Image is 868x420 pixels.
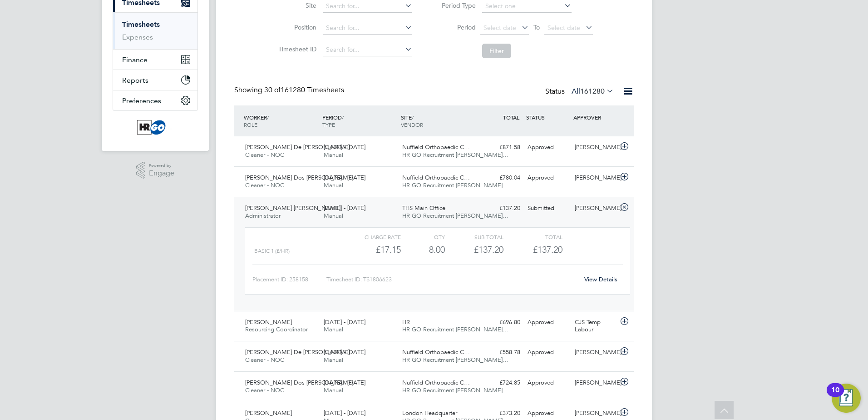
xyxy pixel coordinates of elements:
[571,109,618,125] div: APPROVER
[477,201,524,216] div: £137.20
[401,242,445,257] div: 8.00
[324,204,365,212] span: [DATE] - [DATE]
[402,409,457,417] span: London Headquarter
[245,151,284,159] span: Cleaner - NOC
[113,90,197,110] button: Preferences
[324,348,365,356] span: [DATE] - [DATE]
[402,151,508,159] span: HR GO Recruitment [PERSON_NAME]…
[234,85,346,95] div: Showing
[482,44,511,58] button: Filter
[323,44,412,56] input: Search for...
[320,109,399,133] div: PERIOD
[245,204,340,212] span: [PERSON_NAME] [PERSON_NAME]
[245,409,292,417] span: [PERSON_NAME]
[477,375,524,390] div: £724.85
[571,345,618,360] div: [PERSON_NAME]
[342,114,344,121] span: /
[342,242,401,257] div: £17.15
[267,114,269,121] span: /
[832,384,861,413] button: Open Resource Center, 10 new notifications
[401,121,423,128] span: VENDOR
[831,390,839,402] div: 10
[571,201,618,216] div: [PERSON_NAME]
[402,204,445,212] span: THS Main Office
[242,109,320,133] div: WORKER
[477,315,524,330] div: £696.80
[276,45,316,53] label: Timesheet ID
[524,345,571,360] div: Approved
[324,325,343,333] span: Manual
[122,33,153,41] a: Expenses
[245,356,284,364] span: Cleaner - NOC
[477,345,524,360] div: £558.78
[545,85,616,98] div: Status
[324,409,365,417] span: [DATE] - [DATE]
[245,379,353,386] span: [PERSON_NAME] Dos [PERSON_NAME]
[245,325,308,333] span: Resourcing Coordinator
[324,386,343,394] span: Manual
[524,170,571,185] div: Approved
[276,23,316,31] label: Position
[113,50,197,70] button: Finance
[571,315,618,338] div: CJS Temp Labour
[402,379,470,386] span: Nuffield Orthopaedic C…
[136,162,175,179] a: Powered byEngage
[524,140,571,155] div: Approved
[122,55,148,64] span: Finance
[245,348,350,356] span: [PERSON_NAME] De [PERSON_NAME]
[402,356,508,364] span: HR GO Recruitment [PERSON_NAME]…
[412,114,414,121] span: /
[402,212,508,220] span: HR GO Recruitment [PERSON_NAME]…
[402,348,470,356] span: Nuffield Orthopaedic C…
[245,181,284,189] span: Cleaner - NOC
[445,242,503,257] div: £137.20
[113,12,197,49] div: Timesheets
[399,109,477,133] div: SITE
[477,140,524,155] div: £871.58
[326,272,578,287] div: Timesheet ID: TS1806623
[524,201,571,216] div: Submitted
[122,76,148,85] span: Reports
[571,375,618,390] div: [PERSON_NAME]
[324,356,343,364] span: Manual
[503,231,562,242] div: Total
[245,174,353,181] span: [PERSON_NAME] Dos [PERSON_NAME]
[324,151,343,159] span: Manual
[264,85,344,95] span: 161280 Timesheets
[533,244,562,255] span: £137.20
[149,162,174,170] span: Powered by
[245,143,350,151] span: [PERSON_NAME] De [PERSON_NAME]
[503,114,519,121] span: TOTAL
[402,325,508,333] span: HR GO Recruitment [PERSON_NAME]…
[245,212,281,220] span: Administrator
[324,212,343,220] span: Manual
[571,140,618,155] div: [PERSON_NAME]
[252,272,326,287] div: Placement ID: 258158
[245,318,292,326] span: [PERSON_NAME]
[264,85,281,95] span: 30 of
[547,24,580,32] span: Select date
[531,21,542,33] span: To
[324,143,365,151] span: [DATE] - [DATE]
[402,174,470,181] span: Nuffield Orthopaedic C…
[324,181,343,189] span: Manual
[342,231,401,242] div: Charge rate
[324,174,365,181] span: [DATE] - [DATE]
[584,275,617,283] a: View Details
[254,248,290,254] span: Basic 1 (£/HR)
[524,109,571,125] div: STATUS
[324,318,365,326] span: [DATE] - [DATE]
[245,386,284,394] span: Cleaner - NOC
[401,231,445,242] div: QTY
[402,181,508,189] span: HR GO Recruitment [PERSON_NAME]…
[113,70,197,90] button: Reports
[323,22,412,35] input: Search for...
[402,318,410,326] span: HR
[402,386,508,394] span: HR GO Recruitment [PERSON_NAME]…
[571,170,618,185] div: [PERSON_NAME]
[572,87,614,96] label: All
[524,315,571,330] div: Approved
[435,23,476,31] label: Period
[122,96,161,105] span: Preferences
[435,1,476,10] label: Period Type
